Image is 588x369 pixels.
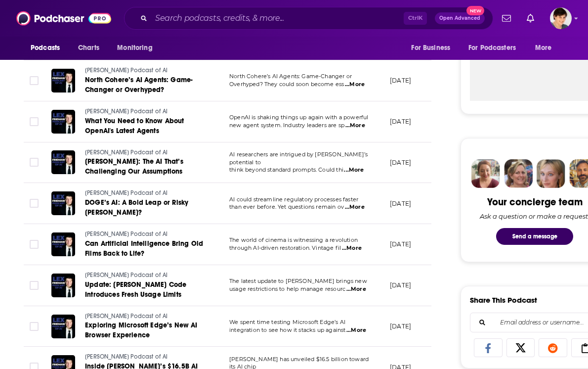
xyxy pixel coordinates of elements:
p: [DATE] [390,76,411,85]
span: ...More [345,81,365,89]
span: Update: [PERSON_NAME] Code Introduces Fresh Usage Limits [85,280,186,299]
span: Overhyped? They could soon become ess [229,81,344,88]
span: Ctrl K [404,12,427,25]
a: [PERSON_NAME] Podcast of AI [85,66,204,75]
img: Podchaser - Follow, Share and Rate Podcasts [16,9,111,28]
span: The world of cinema is witnessing a revolution [229,236,358,243]
span: Exploring Microsoft Edge’s New AI Browser Experience [85,321,198,339]
a: What You Need to Know About OpenAI's Latest Agents [85,116,204,136]
span: Toggle select row [30,158,39,167]
span: Can Artificial Intelligence Bring Old Films Back to Life? [85,239,203,258]
span: [PERSON_NAME]: The AI That’s Challenging Our Assumptions [85,157,183,176]
p: [DATE] [390,240,411,248]
span: [PERSON_NAME] Podcast of AI [85,189,168,196]
a: Show notifications dropdown [498,10,515,27]
span: OpenAI is shaking things up again with a powerful [229,114,368,121]
span: We spent time testing Microsoft Edge’s AI [229,319,345,325]
span: North Cohere’s AI Agents: Game-Changer or Overhyped? [85,76,193,94]
span: ...More [344,166,364,174]
a: Show notifications dropdown [523,10,538,27]
span: Toggle select row [30,322,39,331]
a: Share on X/Twitter [506,338,535,357]
p: [DATE] [390,117,411,126]
button: open menu [528,39,564,57]
span: The latest update to [PERSON_NAME] brings new [229,277,367,284]
span: AI researchers are intrigued by [PERSON_NAME]’s potential to [229,151,368,166]
span: Charts [78,41,99,55]
span: through AI-driven restoration. Vintage fil [229,244,341,251]
span: ...More [345,203,365,211]
span: Toggle select row [30,240,39,249]
button: open menu [462,39,530,57]
span: New [466,6,484,15]
span: For Business [411,41,450,55]
span: ...More [345,122,365,130]
span: Logged in as bethwouldknow [550,7,572,29]
div: Your concierge team [487,196,583,208]
a: [PERSON_NAME] Podcast of AI [85,189,204,198]
span: think beyond standard prompts. Could thi [229,166,343,173]
a: [PERSON_NAME] Podcast of AI [85,230,204,239]
img: Barbara Profile [504,159,533,188]
span: [PERSON_NAME] Podcast of AI [85,353,168,360]
span: [PERSON_NAME] Podcast of AI [85,108,168,115]
a: [PERSON_NAME] Podcast of AI [85,271,204,280]
span: [PERSON_NAME] Podcast of AI [85,149,168,156]
p: [DATE] [390,281,411,289]
span: DOGE’s AI: A Bold Leap or Risky [PERSON_NAME]? [85,198,188,217]
a: [PERSON_NAME] Podcast of AI [85,312,204,321]
a: Share on Facebook [474,338,503,357]
img: User Profile [550,7,572,29]
a: Can Artificial Intelligence Bring Old Films Back to Life? [85,239,204,259]
a: Exploring Microsoft Edge’s New AI Browser Experience [85,321,204,340]
span: Toggle select row [30,117,39,126]
span: North Cohere’s AI Agents: Game-Changer or [229,73,352,80]
button: open menu [404,39,462,57]
span: [PERSON_NAME] Podcast of AI [85,231,168,237]
span: [PERSON_NAME] Podcast of AI [85,272,168,278]
span: Toggle select row [30,199,39,208]
span: usage restrictions to help manage resourc [229,285,345,292]
a: [PERSON_NAME] Podcast of AI [85,107,204,116]
img: Jules Profile [537,159,565,188]
a: North Cohere’s AI Agents: Game-Changer or Overhyped? [85,75,204,95]
input: Search podcasts, credits, & more... [151,10,404,26]
a: Update: [PERSON_NAME] Code Introduces Fresh Usage Limits [85,280,204,300]
a: [PERSON_NAME] Podcast of AI [85,148,204,157]
span: For Podcasters [468,41,516,55]
button: open menu [24,39,73,57]
span: Toggle select row [30,76,39,85]
a: DOGE’s AI: A Bold Leap or Risky [PERSON_NAME]? [85,198,204,218]
span: More [535,41,552,55]
button: Show profile menu [550,7,572,29]
span: ...More [346,326,366,334]
span: Podcasts [31,41,60,55]
span: [PERSON_NAME] Podcast of AI [85,67,168,74]
span: AI could streamline regulatory processes faster [229,196,358,203]
a: Charts [72,39,105,57]
span: Monitoring [117,41,152,55]
a: Share on Reddit [539,338,567,357]
p: [DATE] [390,322,411,330]
span: What You Need to Know About OpenAI's Latest Agents [85,117,184,135]
span: Toggle select row [30,281,39,290]
span: Open Advanced [439,16,480,21]
p: [DATE] [390,158,411,167]
span: ...More [346,285,366,293]
img: Sydney Profile [471,159,500,188]
button: Open AdvancedNew [435,12,485,24]
span: integration to see how it stacks up against [229,326,345,333]
button: open menu [110,39,165,57]
span: ...More [342,244,362,252]
a: [PERSON_NAME] Podcast of AI [85,353,204,362]
button: Send a message [496,228,573,245]
div: Search podcasts, credits, & more... [124,7,493,30]
span: [PERSON_NAME] Podcast of AI [85,313,168,320]
span: than ever before. Yet questions remain ov [229,203,344,210]
h3: Share This Podcast [470,295,537,305]
a: [PERSON_NAME]: The AI That’s Challenging Our Assumptions [85,157,204,177]
span: new agent system. Industry leaders are sp [229,122,344,129]
p: [DATE] [390,199,411,208]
